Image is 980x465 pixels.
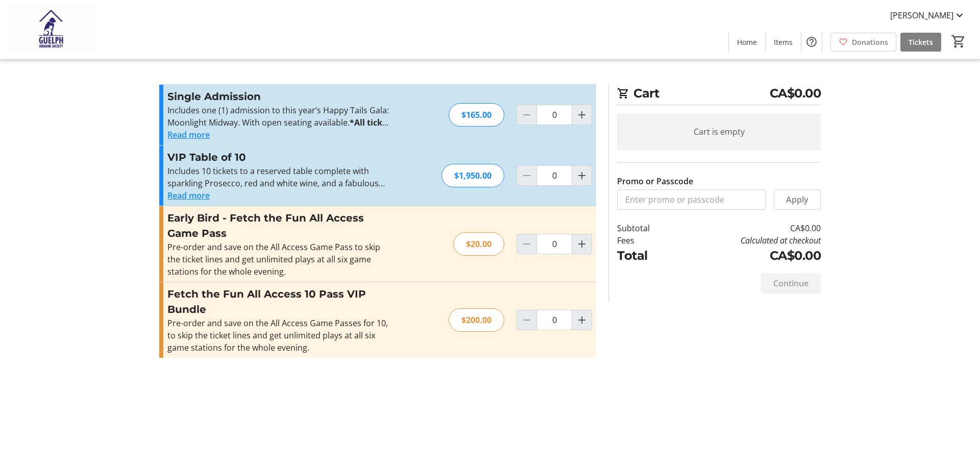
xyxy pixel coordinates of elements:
[536,310,572,330] input: Fetch the Fun All Access 10 Pass VIP Bundle Quantity
[167,150,390,165] h3: VIP Table of 10
[572,105,592,125] button: Increment by one
[167,241,390,278] div: Pre-order and save on the All Access Game Pass to skip the ticket lines and get unlimited plays a...
[449,103,504,127] div: $165.00
[676,222,821,234] td: CA$0.00
[890,9,953,21] span: [PERSON_NAME]
[909,37,933,47] span: Tickets
[167,286,390,317] h3: Fetch the Fun All Access 10 Pass VIP Bundle
[617,247,676,265] td: Total
[729,33,765,52] a: Home
[167,104,390,129] p: Includes one (1) admission to this year’s Happy Tails Gala: Moonlight Midway. With open seating a...
[830,33,896,52] a: Donations
[572,234,592,254] button: Increment by one
[617,189,766,210] input: Enter promo or passcode
[167,317,390,354] div: Pre-order and save on the All Access Game Passes for 10, to skip the ticket lines and get unlimit...
[572,310,592,330] button: Increment by one
[949,32,968,51] button: Cart
[536,165,572,186] input: VIP Table of 10 Quantity
[617,234,676,247] td: Fees
[536,234,572,254] input: Early Bird - Fetch the Fun All Access Game Pass Quantity
[167,189,210,202] button: Read more
[442,164,504,187] div: $1,950.00
[167,89,390,104] h3: Single Admission
[536,105,572,125] input: Single Admission Quantity
[617,175,693,187] label: Promo or Passcode
[774,37,793,47] span: Items
[770,84,821,103] span: CA$0.00
[801,32,822,52] button: Help
[766,33,801,52] a: Items
[167,165,390,189] p: Includes 10 tickets to a reserved table complete with sparkling Prosecco, red and white wine, and...
[167,129,210,141] button: Read more
[617,84,821,105] h2: Cart
[737,37,757,47] span: Home
[774,189,821,210] button: Apply
[617,113,821,150] div: Cart is empty
[167,210,390,241] h3: Early Bird - Fetch the Fun All Access Game Pass
[617,222,676,234] td: Subtotal
[6,4,97,55] img: Guelph Humane Society 's Logo
[676,247,821,265] td: CA$0.00
[786,193,808,206] span: Apply
[449,308,504,332] div: $200.00
[572,166,592,185] button: Increment by one
[852,37,888,47] span: Donations
[900,33,941,52] a: Tickets
[676,234,821,247] td: Calculated at checkout
[453,232,504,256] div: $20.00
[882,7,974,23] button: [PERSON_NAME]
